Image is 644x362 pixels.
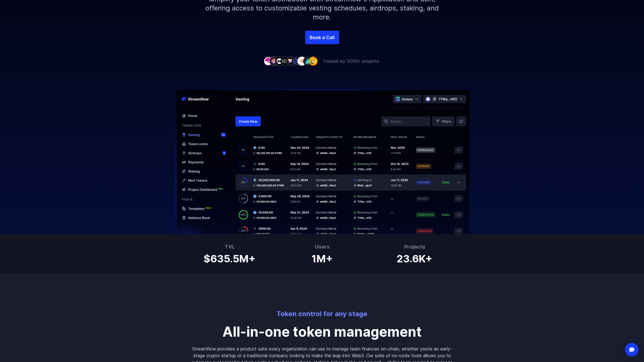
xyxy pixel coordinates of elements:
h1: 1M+ [311,251,333,264]
img: company-7 [297,57,306,65]
h3: Projects [397,243,432,251]
img: company-2 [269,57,278,65]
img: company-4 [280,57,289,65]
img: company-8 [303,57,312,65]
img: Hero Image [142,89,503,234]
img: company-5 [286,57,295,65]
p: All-in-one token management [191,325,453,339]
img: company-6 [292,57,301,65]
img: company-3 [275,57,284,65]
h1: $635.5M+ [204,251,256,264]
h1: 23.6K+ [397,251,432,264]
img: company-1 [264,57,273,65]
h3: TVL [204,243,256,251]
a: Book a Call [305,31,339,44]
p: Token control for any stage [191,309,453,318]
h3: Users [311,243,333,251]
div: Open Intercom Messenger [625,343,638,356]
img: company-9 [309,57,318,65]
p: Trusted by 5000+ projects [323,58,379,64]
